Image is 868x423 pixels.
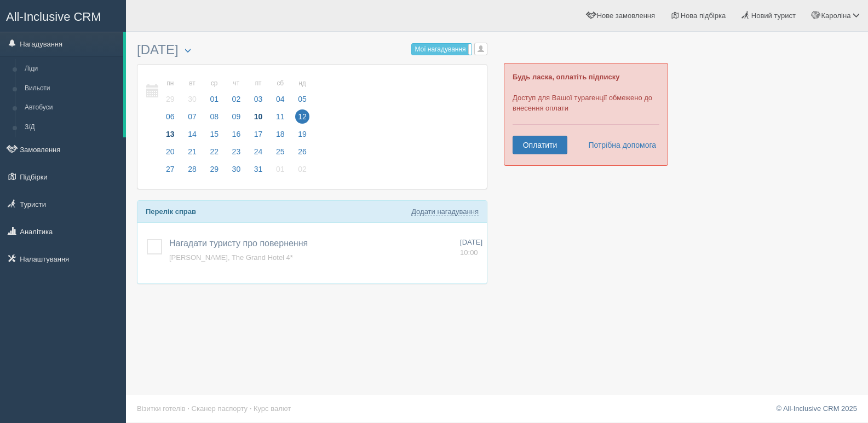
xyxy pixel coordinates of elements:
a: 19 [292,128,310,146]
a: [DATE] 10:00 [460,237,482,258]
span: 15 [207,127,221,141]
a: 14 [182,128,203,146]
a: пт 03 [248,73,269,111]
span: 01 [207,92,221,106]
a: © All-Inclusive CRM 2025 [776,404,857,413]
span: 07 [185,109,199,124]
a: [PERSON_NAME], The Grand Hotel 4* [169,253,293,262]
a: 10 [248,111,269,128]
span: 05 [295,92,309,106]
span: 24 [251,144,266,159]
span: Нове замовлення [597,11,655,20]
span: Новий турист [751,11,796,20]
span: 12 [295,109,309,124]
span: 16 [229,127,244,141]
a: 31 [248,163,269,181]
small: ср [207,79,221,88]
a: 08 [204,111,225,128]
a: 22 [204,146,225,163]
span: Мої нагадування [415,45,465,53]
a: пн 29 [160,73,181,111]
a: Вильоти [20,79,123,98]
span: 04 [273,92,288,106]
a: 17 [248,128,269,146]
span: 29 [207,162,221,176]
span: 28 [185,162,199,176]
a: сб 04 [270,73,291,111]
a: 11 [270,111,291,128]
b: Будь ласка, оплатіть підписку [513,73,619,81]
span: 22 [207,144,221,159]
span: 23 [229,144,244,159]
span: All-Inclusive CRM [6,10,101,24]
a: 20 [160,146,181,163]
span: 17 [251,127,266,141]
a: 26 [292,146,310,163]
h3: [DATE] [137,43,487,59]
span: 08 [207,109,221,124]
a: З/Д [20,118,123,137]
span: · [187,404,189,413]
a: Нагадати туристу про повернення [169,239,308,248]
small: нд [295,79,309,88]
a: 15 [204,128,225,146]
a: 06 [160,111,181,128]
span: 03 [251,92,266,106]
span: 14 [185,127,199,141]
span: 13 [163,127,177,141]
span: 10:00 [460,248,478,257]
a: 24 [248,146,269,163]
span: 29 [163,92,177,106]
a: 09 [226,111,247,128]
a: Ліди [20,59,123,79]
a: Курс валют [254,404,291,413]
a: 30 [226,163,247,181]
span: 26 [295,144,309,159]
span: 19 [295,127,309,141]
span: Нова підбірка [681,11,726,20]
span: · [250,404,252,413]
a: 16 [226,128,247,146]
a: 28 [182,163,203,181]
span: 11 [273,109,288,124]
span: 06 [163,109,177,124]
span: 18 [273,127,288,141]
a: Сканер паспорту [192,404,248,413]
a: вт 30 [182,73,203,111]
a: 25 [270,146,291,163]
a: Візитки готелів [137,404,186,413]
a: 21 [182,146,203,163]
span: [DATE] [460,238,482,246]
small: сб [273,79,288,88]
small: чт [229,79,244,88]
a: 07 [182,111,203,128]
span: 25 [273,144,288,159]
span: 10 [251,109,266,124]
a: 01 [270,163,291,181]
span: 21 [185,144,199,159]
span: 27 [163,162,177,176]
span: 02 [295,162,309,176]
a: ср 01 [204,73,225,111]
a: нд 05 [292,73,310,111]
span: Кароліна [821,11,851,20]
span: 01 [273,162,288,176]
a: Оплатити [513,136,567,154]
span: 31 [251,162,266,176]
a: Додати нагадування [411,207,479,216]
span: 30 [185,92,199,106]
small: пт [251,79,266,88]
small: вт [185,79,199,88]
a: 13 [160,128,181,146]
a: 27 [160,163,181,181]
b: Перелік справ [146,207,196,216]
span: 02 [229,92,244,106]
small: пн [163,79,177,88]
a: 02 [292,163,310,181]
span: 09 [229,109,244,124]
a: 23 [226,146,247,163]
a: 29 [204,163,225,181]
a: Автобуси [20,98,123,118]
